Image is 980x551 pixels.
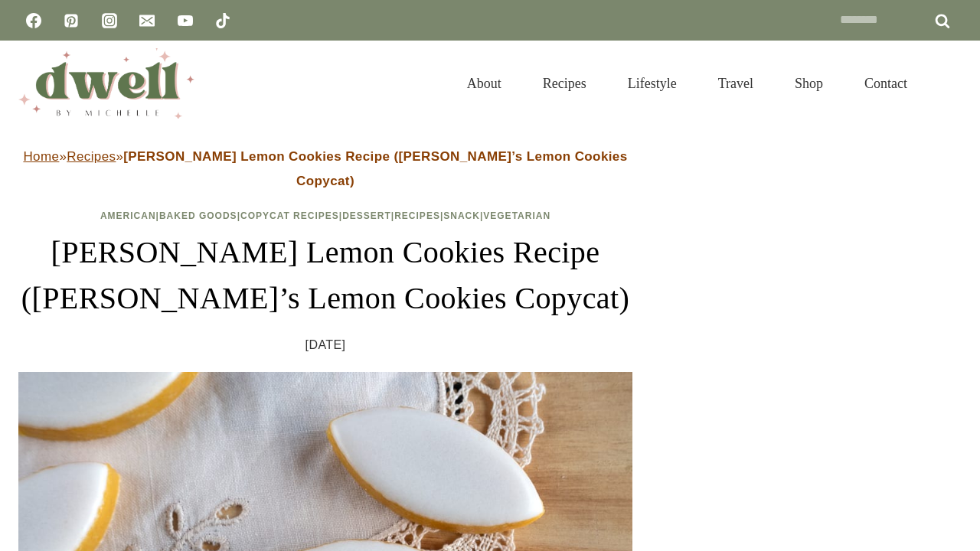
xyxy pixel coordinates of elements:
[23,149,59,164] a: Home
[56,5,87,36] a: Pinterest
[18,5,49,36] a: Facebook
[394,210,440,221] a: Recipes
[100,210,156,221] a: American
[443,210,480,221] a: Snack
[18,230,632,321] h1: [PERSON_NAME] Lemon Cookies Recipe ([PERSON_NAME]’s Lemon Cookies Copycat)
[607,57,697,110] a: Lifestyle
[170,5,201,36] a: YouTube
[18,48,194,119] img: DWELL by michelle
[123,149,627,188] strong: [PERSON_NAME] Lemon Cookies Recipe ([PERSON_NAME]’s Lemon Cookies Copycat)
[342,210,391,221] a: Dessert
[446,57,928,110] nav: Primary Navigation
[100,210,550,221] span: | | | | | |
[483,210,550,221] a: Vegetarian
[446,57,522,110] a: About
[132,5,162,36] a: Email
[23,149,627,188] span: » »
[240,210,339,221] a: Copycat Recipes
[207,5,238,36] a: TikTok
[522,57,607,110] a: Recipes
[67,149,116,164] a: Recipes
[697,57,774,110] a: Travel
[159,210,237,221] a: Baked Goods
[305,334,346,357] time: [DATE]
[936,70,962,96] button: View Search Form
[774,57,844,110] a: Shop
[844,57,928,110] a: Contact
[94,5,125,36] a: Instagram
